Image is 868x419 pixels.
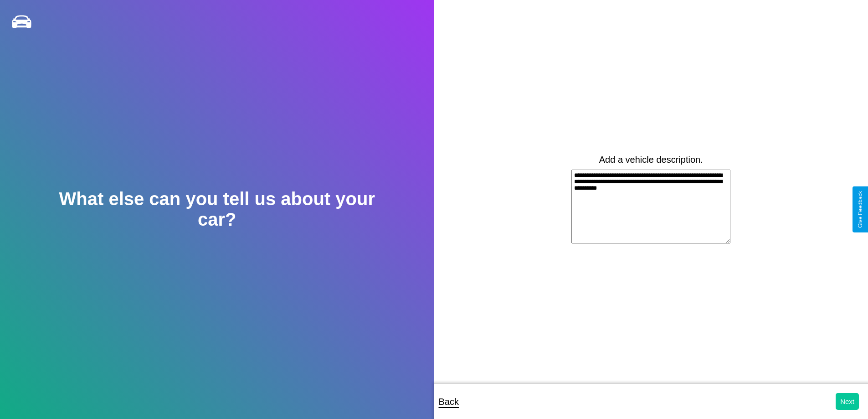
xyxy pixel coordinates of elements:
[857,191,863,228] div: Give Feedback
[43,189,390,230] h2: What else can you tell us about your car?
[439,393,459,410] p: Back
[599,155,703,165] label: Add a vehicle description.
[836,393,859,410] button: Next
